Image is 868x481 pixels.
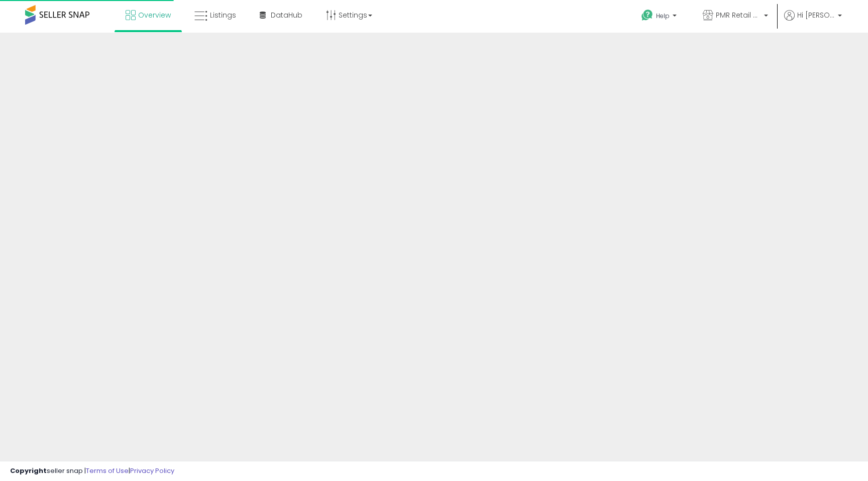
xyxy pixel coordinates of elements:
[716,10,761,20] span: PMR Retail USA LLC
[641,9,654,22] i: Get Help
[138,10,171,20] span: Overview
[210,10,236,20] span: Listings
[656,12,670,20] span: Help
[784,10,842,33] a: Hi [PERSON_NAME]
[271,10,302,20] span: DataHub
[797,10,835,20] span: Hi [PERSON_NAME]
[633,2,687,33] a: Help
